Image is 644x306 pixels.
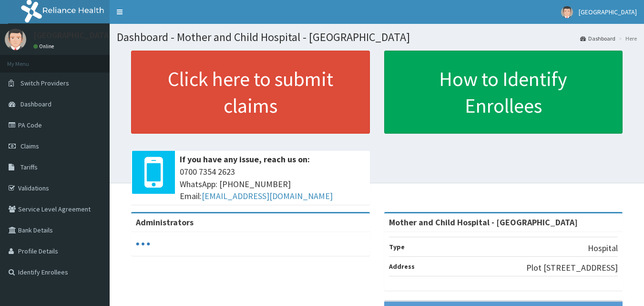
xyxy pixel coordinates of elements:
[389,217,578,228] strong: Mother and Child Hospital - [GEOGRAPHIC_DATA]
[561,6,573,18] img: User Image
[136,237,150,251] svg: audio-loading
[384,51,623,134] a: How to Identify Enrollees
[389,262,415,271] b: Address
[202,190,333,201] a: [EMAIL_ADDRESS][DOMAIN_NAME]
[117,31,637,43] h1: Dashboard - Mother and Child Hospital - [GEOGRAPHIC_DATA]
[20,163,38,171] span: Tariffs
[389,243,405,251] b: Type
[20,79,69,87] span: Switch Providers
[33,31,112,40] p: [GEOGRAPHIC_DATA]
[580,34,615,42] a: Dashboard
[616,34,637,42] li: Here
[526,262,618,274] p: Plot [STREET_ADDRESS]
[136,217,194,228] b: Administrators
[180,166,365,202] span: 0700 7354 2623 WhatsApp: [PHONE_NUMBER] Email:
[588,242,618,254] p: Hospital
[20,142,39,150] span: Claims
[20,100,51,108] span: Dashboard
[579,8,637,16] span: [GEOGRAPHIC_DATA]
[33,43,56,50] a: Online
[180,154,310,165] b: If you have any issue, reach us on:
[5,29,26,50] img: User Image
[131,51,370,134] a: Click here to submit claims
